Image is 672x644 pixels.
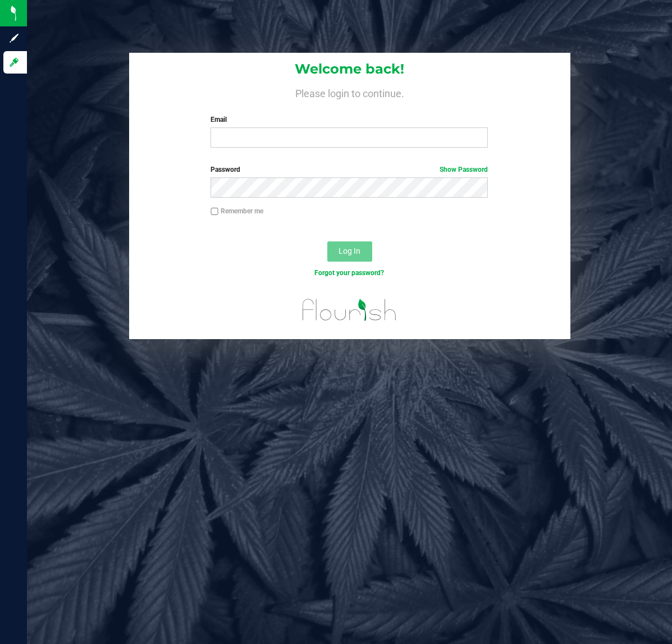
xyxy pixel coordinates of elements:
input: Remember me [211,208,218,216]
button: Log In [327,241,372,262]
h1: Welcome back! [129,62,570,76]
span: Password [211,166,240,173]
a: Show Password [440,166,488,173]
inline-svg: Log in [8,57,20,68]
a: Forgot your password? [314,269,384,277]
img: flourish_logo.svg [294,290,405,330]
label: Email [211,115,488,125]
inline-svg: Sign up [8,33,20,44]
label: Remember me [211,206,263,216]
h4: Please login to continue. [129,85,570,99]
span: Log In [339,246,360,255]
